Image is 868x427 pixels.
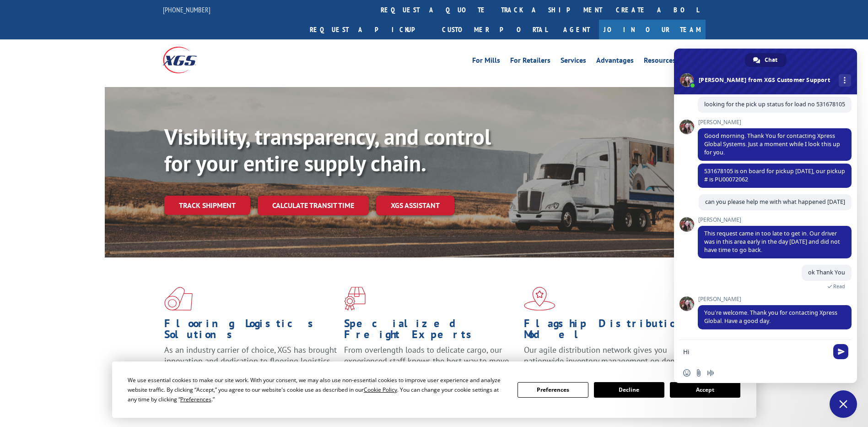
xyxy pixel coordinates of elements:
h1: Flooring Logistics Solutions [164,318,337,345]
span: can you please help me with what happened [DATE] [705,198,845,206]
span: Insert an emoji [683,369,690,377]
span: looking for the pick up status for load no 531678105 [704,100,845,108]
h1: Specialized Freight Experts [344,318,517,345]
a: Track shipment [164,196,250,215]
a: Join Our Team [599,20,706,39]
span: [PERSON_NAME] [698,119,852,126]
a: [PHONE_NUMBER] [163,5,210,14]
a: For Mills [472,57,500,67]
a: Request a pickup [303,20,435,39]
a: Advantages [596,57,634,67]
button: Decline [594,382,664,398]
span: Preferences [180,395,211,403]
a: Customer Portal [435,20,554,39]
span: Send a file [695,369,702,377]
a: Services [561,57,586,67]
textarea: Compose your message... [683,348,828,356]
div: More channels [839,74,851,87]
span: Chat [765,53,777,67]
p: From overlength loads to delicate cargo, our experienced staff knows the best way to move your fr... [344,345,517,385]
span: You’re welcome. Thank you for contacting Xpress Global. Have a good day. [704,309,837,325]
a: XGS ASSISTANT [376,196,454,215]
img: xgs-icon-focused-on-flooring-red [344,287,366,311]
div: Close chat [830,390,857,418]
span: 531678105 is on board for pickup [DATE], our pickup # is PU00072062 [704,167,845,183]
span: Send [833,344,848,359]
span: [PERSON_NAME] [698,217,852,223]
a: For Retailers [510,57,550,67]
div: We use essential cookies to make our site work. With your consent, we may also use non-essential ... [128,375,507,404]
a: Calculate transit time [258,196,369,215]
div: Cookie Consent Prompt [112,361,756,418]
h1: Flagship Distribution Model [524,318,697,345]
div: Chat [745,53,787,67]
span: Audio message [707,369,714,377]
span: ok Thank You [808,268,845,276]
button: Preferences [518,382,588,398]
b: Visibility, transparency, and control for your entire supply chain. [164,122,491,177]
span: [PERSON_NAME] [698,296,852,302]
span: Good morning. Thank You for contacting Xpress Global Systems. Just a moment while I look this up ... [704,132,840,156]
span: As an industry carrier of choice, XGS has brought innovation and dedication to flooring logistics... [164,345,337,377]
span: This request came in too late to get in. Our driver was in this area early in the day [DATE] and ... [704,230,840,254]
a: Resources [644,57,676,67]
a: Agent [554,20,599,39]
span: Our agile distribution network gives you nationwide inventory management on demand. [524,345,692,366]
img: xgs-icon-flagship-distribution-model-red [524,287,555,311]
span: Read [833,283,845,290]
img: xgs-icon-total-supply-chain-intelligence-red [164,287,193,311]
span: Cookie Policy [364,386,397,394]
button: Accept [670,382,740,398]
